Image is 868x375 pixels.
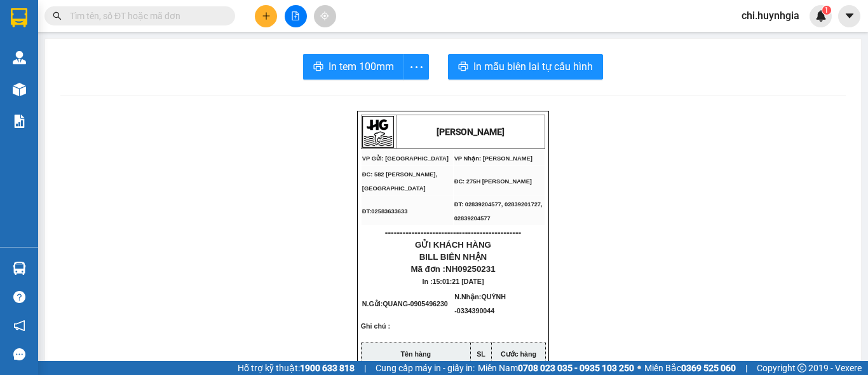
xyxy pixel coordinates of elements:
[454,293,506,315] span: N.Nhận:
[320,11,329,20] span: aim
[401,350,431,358] strong: Tên hàng
[408,300,448,308] span: -
[255,5,277,27] button: plus
[13,291,25,303] span: question-circle
[410,264,495,274] span: Mã đơn :
[262,11,271,20] span: plus
[637,365,641,371] span: ⚪️
[385,227,521,237] span: ----------------------------------------------
[454,201,543,222] span: ĐT: 02839204577, 02839201727, 02839204577
[362,116,394,148] img: logo
[681,363,736,373] strong: 0369 525 060
[824,6,829,15] span: 1
[13,348,25,360] span: message
[745,361,747,375] span: |
[415,240,491,250] span: GỬI KHÁCH HÀNG
[364,361,366,375] span: |
[731,8,810,24] span: chi.huynhgia
[238,361,355,375] span: Hỗ trợ kỹ thuật:
[362,171,437,192] span: ĐC: 582 [PERSON_NAME], [GEOGRAPHIC_DATA]
[70,9,220,23] input: Tìm tên, số ĐT hoặc mã đơn
[419,252,487,262] span: BILL BIÊN NHẬN
[478,361,634,375] span: Miền Nam
[303,54,404,80] button: printerIn tem 100mm
[454,155,532,162] span: VP Nhận: [PERSON_NAME]
[300,363,355,373] strong: 1900 633 818
[13,262,26,275] img: warehouse-icon
[423,278,484,285] span: In :
[448,54,603,80] button: printerIn mẫu biên lai tự cấu hình
[437,127,505,137] strong: [PERSON_NAME]
[501,350,536,358] strong: Cước hàng
[362,208,408,215] span: ĐT:02583633633
[445,264,496,274] span: NH09250231
[797,364,806,372] span: copyright
[815,10,827,22] img: icon-new-feature
[361,322,390,340] span: Ghi chú :
[477,350,485,358] strong: SL
[404,59,428,75] span: more
[329,59,394,74] span: In tem 100mm
[410,300,448,308] span: 0905496230
[473,59,593,74] span: In mẫu biên lai tự cấu hình
[13,320,25,332] span: notification
[362,300,448,308] span: N.Gửi:
[822,6,831,15] sup: 1
[644,361,736,375] span: Miền Bắc
[518,363,634,373] strong: 0708 023 035 - 0935 103 250
[13,51,26,64] img: warehouse-icon
[458,61,468,73] span: printer
[53,11,62,20] span: search
[285,5,307,27] button: file-add
[844,10,855,22] span: caret-down
[291,11,300,20] span: file-add
[314,5,336,27] button: aim
[11,8,27,27] img: logo-vxr
[376,361,475,375] span: Cung cấp máy in - giấy in:
[403,54,429,80] button: more
[13,83,26,96] img: warehouse-icon
[313,61,323,73] span: printer
[13,115,26,128] img: solution-icon
[838,5,860,27] button: caret-down
[362,155,449,162] span: VP Gửi: [GEOGRAPHIC_DATA]
[457,307,494,315] span: 0334390044
[454,178,532,185] span: ĐC: 275H [PERSON_NAME]
[383,300,408,308] span: QUANG
[433,278,484,285] span: 15:01:21 [DATE]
